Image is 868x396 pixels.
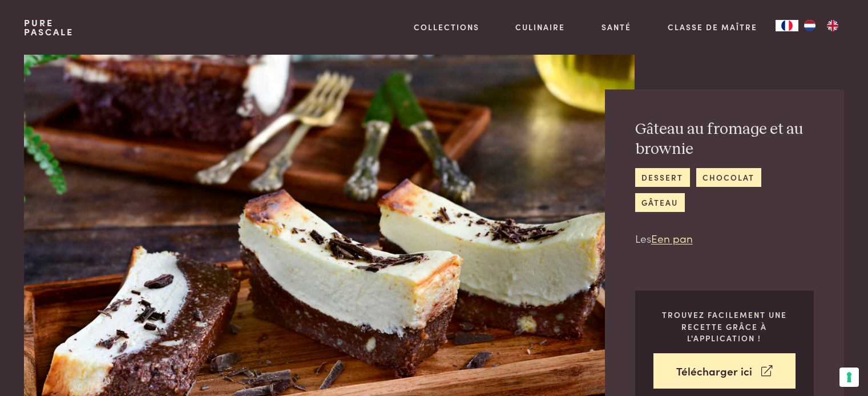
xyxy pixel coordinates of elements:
[776,20,798,31] div: Language
[635,193,685,212] a: gâteau
[651,230,693,246] a: Een pan
[653,353,796,389] a: Télécharger ici
[414,21,479,33] a: Collections
[776,20,844,31] aside: Language selected: Français
[635,230,814,247] p: Les
[635,120,814,159] h2: Gâteau au fromage et au brownie
[601,21,631,33] a: Santé
[839,368,859,387] button: Vos préférences en matière de consentement pour les technologies de suivi
[24,18,74,36] a: PurePascale
[821,20,844,31] a: EN
[798,20,844,31] ul: Language list
[776,20,798,31] a: FR
[653,309,796,344] p: Trouvez facilement une recette grâce à l'application !
[635,168,690,187] a: dessert
[696,168,761,187] a: chocolat
[515,21,565,33] a: Culinaire
[798,20,821,31] a: NL
[668,21,757,33] a: Classe de maître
